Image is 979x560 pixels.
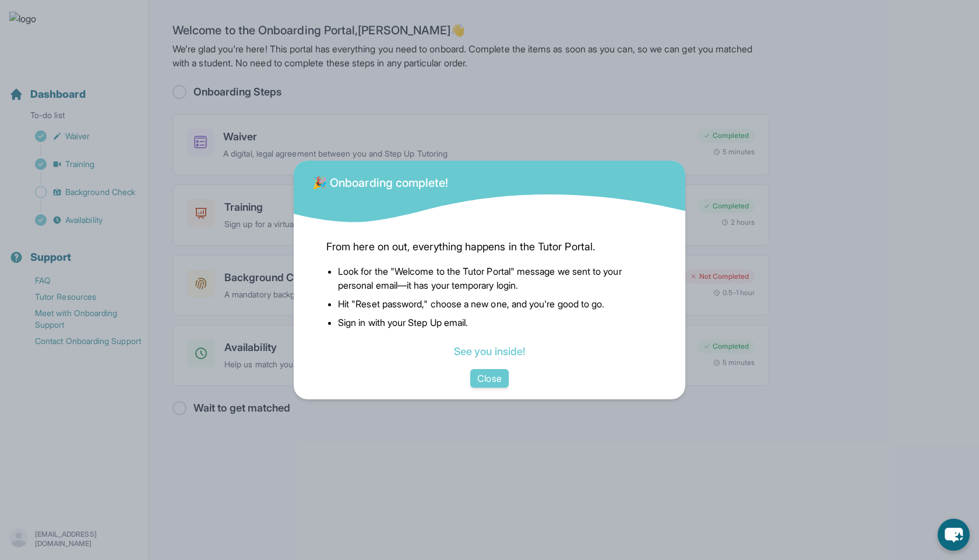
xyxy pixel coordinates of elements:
[454,345,525,357] a: See you inside!
[338,264,653,292] li: Look for the "Welcome to the Tutor Portal" message we sent to your personal email—it has your tem...
[938,519,970,551] button: chat-button
[470,369,508,388] button: Close
[312,168,449,191] div: 🎉 Onboarding complete!
[326,239,653,255] span: From here on out, everything happens in the Tutor Portal.
[338,297,653,311] li: Hit "Reset password," choose a new one, and you're good to go.
[338,316,653,329] li: Sign in with your Step Up email.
